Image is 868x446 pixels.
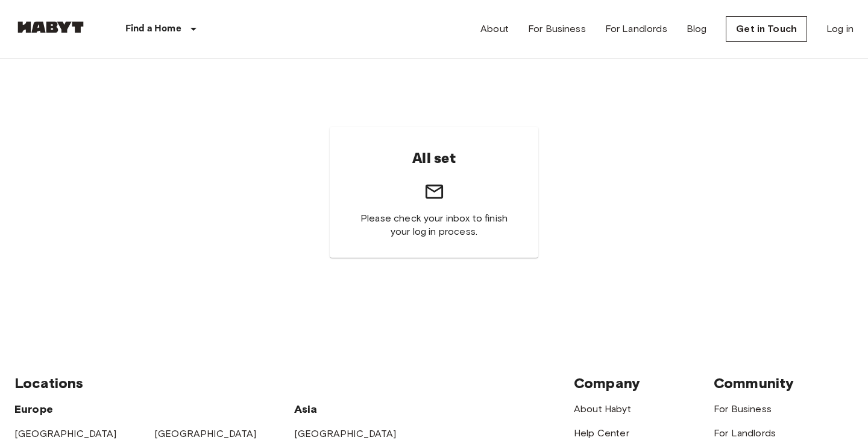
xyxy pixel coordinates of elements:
[528,22,586,36] a: For Business
[14,21,87,33] img: Habyt
[154,428,257,439] a: [GEOGRAPHIC_DATA]
[294,428,397,439] a: [GEOGRAPHIC_DATA]
[14,428,117,439] a: [GEOGRAPHIC_DATA]
[605,22,667,36] a: For Landlords
[294,403,318,416] span: Asia
[125,22,181,36] p: Find a Home
[480,22,509,36] a: About
[714,427,776,439] a: For Landlords
[14,403,53,416] span: Europe
[826,22,854,36] a: Log in
[359,212,509,238] span: Please check your inbox to finish your log in process.
[714,374,794,392] span: Community
[574,427,629,439] a: Help Center
[14,374,83,392] span: Locations
[726,16,807,42] a: Get in Touch
[574,403,631,415] a: About Habyt
[714,403,772,415] a: For Business
[412,146,456,171] h6: All set
[687,22,707,36] a: Blog
[574,374,640,392] span: Company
